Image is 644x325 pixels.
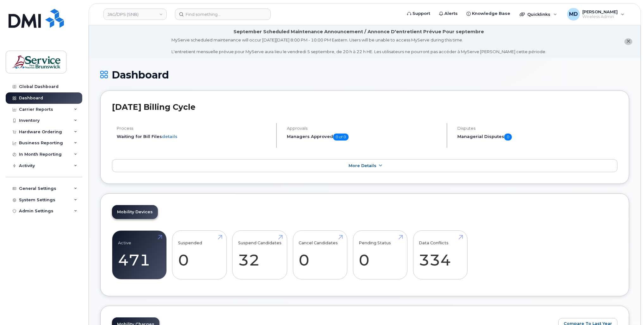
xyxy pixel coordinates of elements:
button: close notification [624,38,632,45]
a: Pending Status 0 [359,234,401,276]
a: Active 471 [118,234,161,276]
a: details [162,134,177,139]
h4: Approvals [287,126,441,131]
li: Waiting for Bill Files [117,134,271,140]
a: Suspend Candidates 32 [238,234,282,276]
h4: Process [117,126,271,131]
a: Mobility Devices [112,205,158,219]
a: Data Conflicts 334 [419,234,461,276]
h5: Managers Approved [287,134,441,141]
h4: Disputes [457,126,617,131]
h2: [DATE] Billing Cycle [112,102,617,112]
span: 0 of 0 [333,134,349,141]
div: September Scheduled Maintenance Announcement / Annonce D'entretient Prévue Pour septembre [233,28,484,35]
a: Cancel Candidates 0 [299,234,341,276]
span: 0 [504,134,512,141]
h1: Dashboard [100,69,629,80]
h5: Managerial Disputes [457,134,617,141]
span: More Details [349,163,376,168]
div: MyServe scheduled maintenance will occur [DATE][DATE] 8:00 PM - 10:00 PM Eastern. Users will be u... [171,37,546,55]
a: Suspended 0 [178,234,221,276]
